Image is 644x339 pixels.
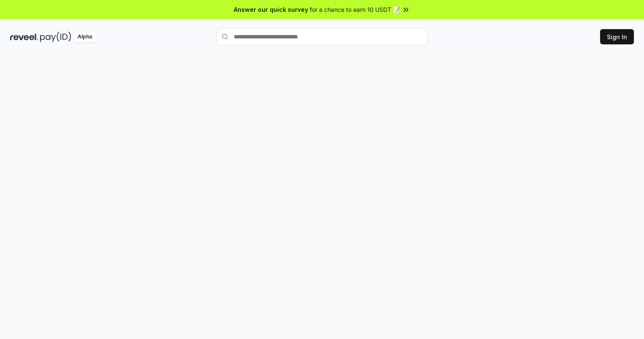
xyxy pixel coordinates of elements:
span: for a chance to earn 10 USDT 📝 [310,5,400,14]
img: pay_id [40,32,71,42]
img: reveel_dark [10,32,38,42]
button: Sign In [600,29,634,44]
span: Answer our quick survey [234,5,308,14]
div: Alpha [73,32,97,42]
